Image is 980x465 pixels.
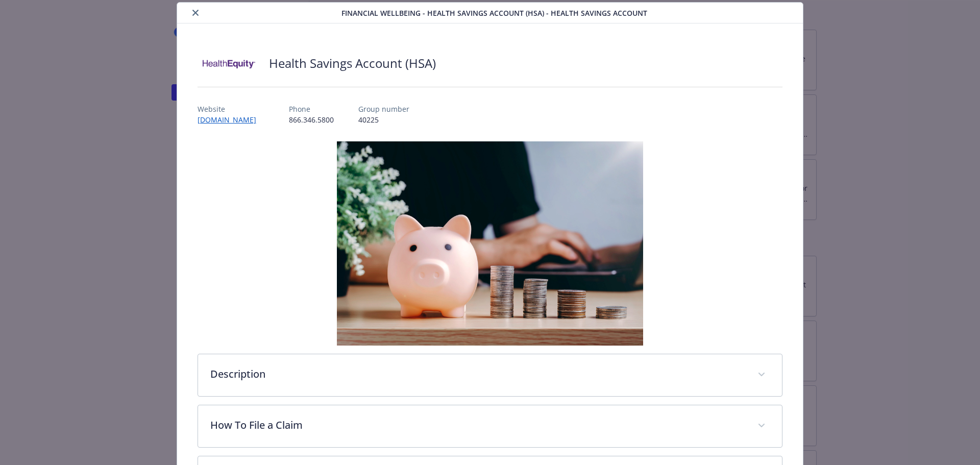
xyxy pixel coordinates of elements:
[289,104,334,114] p: Phone
[210,418,746,433] p: How To File a Claim
[341,8,647,18] span: Financial Wellbeing - Health Savings Account (HSA) - Health Savings Account
[337,141,643,346] img: banner
[269,55,436,72] h2: Health Savings Account (HSA)
[358,104,409,114] p: Group number
[289,114,334,125] p: 866.346.5800
[198,354,782,396] div: Description
[358,114,409,125] p: 40225
[198,405,782,447] div: How To File a Claim
[198,115,264,125] a: [DOMAIN_NAME]
[189,7,202,19] button: close
[198,104,264,114] p: Website
[198,48,259,79] img: Health Equity
[210,366,746,382] p: Description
